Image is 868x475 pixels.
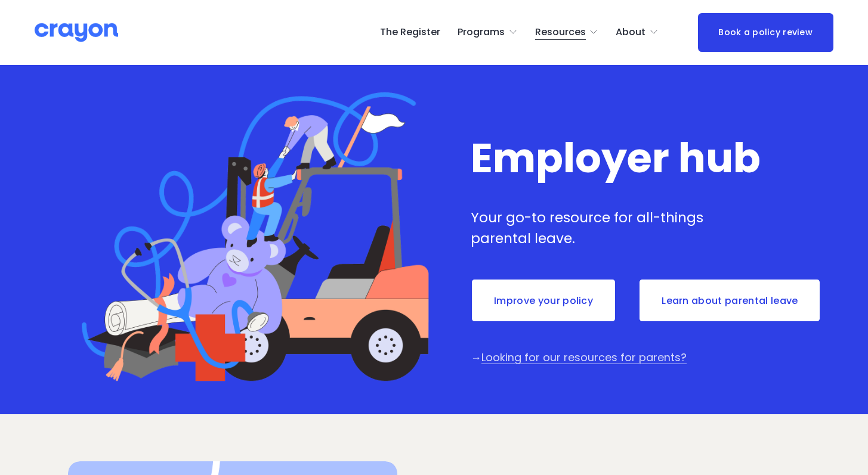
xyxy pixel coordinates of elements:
[458,23,518,42] a: folder dropdown
[616,24,645,41] span: About
[458,24,505,41] span: Programs
[481,350,687,365] a: Looking for our resources for parents?
[698,13,833,52] a: Book a policy review
[471,136,799,179] h1: Employer hub
[35,22,118,43] img: Crayon
[638,278,821,322] a: Learn about parental leave
[471,278,616,322] a: Improve your policy
[616,23,659,42] a: folder dropdown
[535,24,586,41] span: Resources
[471,207,799,249] p: Your go-to resource for all-things parental leave.
[535,23,599,42] a: folder dropdown
[471,350,481,365] span: →
[380,23,440,42] a: The Register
